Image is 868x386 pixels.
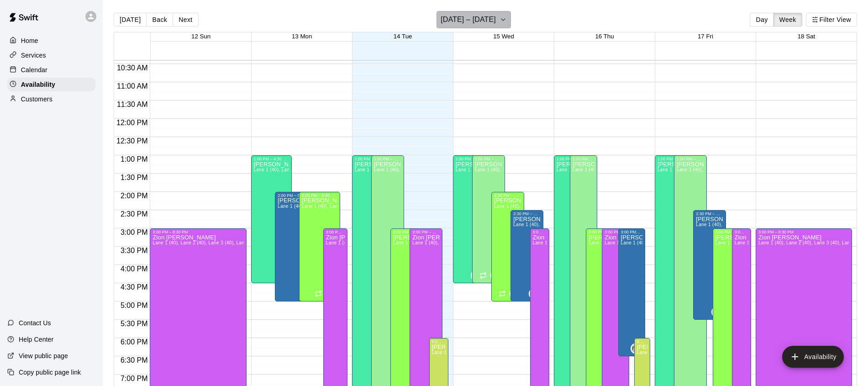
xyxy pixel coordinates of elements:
[798,33,815,40] button: 18 Sat
[278,204,500,209] span: Lane 1 (40), Lane 2 (40), Lane 3 (40), Lane 4 (65), Lane 5 (65), Lane 6 (65), speed agility/weigh...
[254,157,289,161] div: 1:00 PM – 4:30 PM
[677,157,704,161] div: 1:00 PM – 8:00 PM
[146,13,173,26] button: Back
[533,230,547,234] div: 3:00 PM – 8:30 PM
[393,240,615,245] span: Lane 1 (40), Lane 2 (40), Lane 3 (40), Lane 4 (65), Lane 5 (65), Lane 6 (65), speed agility/weigh...
[618,228,646,356] div: 3:00 PM – 6:30 PM: Available
[773,13,802,26] button: Week
[510,210,543,301] div: 2:30 PM – 5:00 PM: Available
[432,350,654,355] span: Lane 1 (40), Lane 2 (40), Lane 3 (40), Lane 4 (65), Lane 5 (65), Lane 6 (65), speed agility/weigh...
[153,230,243,234] div: 3:00 PM – 8:30 PM
[173,13,198,26] button: Next
[118,338,150,346] span: 6:00 PM
[115,82,150,90] span: 11:00 AM
[374,157,401,161] div: 1:00 PM – 9:00 PM
[7,92,95,106] a: Customers
[114,137,150,145] span: 12:30 PM
[605,230,626,234] div: 3:00 PM – 8:30 PM
[299,192,340,301] div: 2:00 PM – 5:00 PM: Available
[698,33,713,40] span: 17 Fri
[302,204,524,209] span: Lane 1 (40), Lane 2 (40), Lane 3 (40), Lane 4 (65), Lane 5 (65), Lane 6 (65), speed agility/weigh...
[118,265,150,273] span: 4:00 PM
[278,193,313,198] div: 2:00 PM – 5:00 PM
[513,222,736,227] span: Lane 1 (40), Lane 2 (40), Lane 3 (40), Lane 4 (65), Lane 5 (65), Lane 6 (65), speed agility/weigh...
[513,212,541,216] div: 2:30 PM – 5:00 PM
[693,210,726,320] div: 2:30 PM – 5:30 PM: Available
[7,78,95,91] a: Availability
[696,212,723,216] div: 2:30 PM – 5:30 PM
[355,157,382,161] div: 1:00 PM – 9:30 PM
[493,33,514,40] button: 15 Wed
[557,157,579,161] div: 1:00 PM – 9:30 PM
[605,240,827,245] span: Lane 1 (40), Lane 2 (40), Lane 3 (40), Lane 4 (65), Lane 5 (65), Lane 6 (65), speed agility/weigh...
[21,95,53,104] p: Customers
[595,33,614,40] button: 16 Thu
[118,155,150,163] span: 1:00 PM
[658,157,685,161] div: 1:00 PM – 9:30 PM
[394,33,412,40] span: 14 Tue
[510,288,521,299] div: Brandon Taylor
[118,320,150,328] span: 5:30 PM
[456,157,483,161] div: 1:00 PM – 4:30 PM
[374,167,596,172] span: Lane 1 (40), Lane 2 (40), Lane 3 (40), Lane 4 (65), Lane 5 (65), Lane 6 (65), speed agility/weigh...
[441,13,496,26] h6: [DATE] – [DATE]
[251,155,292,283] div: 1:00 PM – 4:30 PM: Available
[637,339,647,344] div: 6:00 PM – 9:00 PM
[118,356,150,364] span: 6:30 PM
[118,301,150,309] span: 5:00 PM
[19,368,81,377] p: Copy public page link
[191,33,210,40] button: 12 Sun
[21,36,38,45] p: Home
[533,240,755,245] span: Lane 1 (40), Lane 2 (40), Lane 3 (40), Lane 4 (65), Lane 5 (65), Lane 6 (65), speed agility/weigh...
[315,290,322,297] span: Recurring availability
[806,13,857,26] button: Filter View
[637,350,859,355] span: Lane 1 (40), Lane 2 (40), Lane 3 (40), Lane 4 (65), Lane 5 (65), Lane 6 (65), speed agility/weigh...
[7,34,95,48] a: Home
[573,157,594,161] div: 1:00 PM – 9:00 PM
[494,204,716,209] span: Lane 1 (40), Lane 2 (40), Lane 3 (40), Lane 4 (65), Lane 5 (65), Lane 6 (65), speed agility/weigh...
[711,307,722,317] div: matt gonzalez
[254,167,476,172] span: Lane 1 (40), Lane 2 (40), Lane 3 (40), Lane 4 (65), Lane 5 (65), Lane 6 (65), speed agility/weigh...
[21,80,55,89] p: Availability
[499,290,506,297] span: Recurring availability
[302,193,337,198] div: 2:00 PM – 5:00 PM
[573,167,795,172] span: Lane 1 (40), Lane 2 (40), Lane 3 (40), Lane 4 (65), Lane 5 (65), Lane 6 (65), speed agility/weigh...
[479,272,487,279] span: Recurring availability
[632,344,640,353] span: mg
[475,157,502,161] div: 1:00 PM – 4:30 PM
[7,48,95,62] a: Services
[494,193,521,198] div: 2:00 PM – 5:00 PM
[631,343,642,354] div: matt gonzalez
[19,318,51,328] p: Contact Us
[118,174,150,181] span: 1:30 PM
[19,351,68,360] p: View public page
[292,33,312,40] button: 13 Mon
[750,13,773,26] button: Day
[475,167,697,172] span: Lane 1 (40), Lane 2 (40), Lane 3 (40), Lane 4 (65), Lane 5 (65), Lane 6 (65), speed agility/weigh...
[21,51,46,60] p: Services
[114,119,150,127] span: 12:00 PM
[326,240,548,245] span: Lane 1 (40), Lane 2 (40), Lane 3 (40), Lane 4 (65), Lane 5 (65), Lane 6 (65), speed agility/weigh...
[456,167,678,172] span: Lane 1 (40), Lane 2 (40), Lane 3 (40), Lane 4 (65), Lane 5 (65), Lane 6 (65), speed agility/weigh...
[115,100,150,108] span: 11:30 AM
[118,192,150,200] span: 2:00 PM
[118,228,150,236] span: 3:00 PM
[453,155,486,283] div: 1:00 PM – 4:30 PM: Available
[412,240,635,245] span: Lane 1 (40), Lane 2 (40), Lane 3 (40), Lane 4 (65), Lane 5 (65), Lane 6 (65), speed agility/weigh...
[393,230,421,234] div: 3:00 PM – 9:00 PM
[491,192,524,301] div: 2:00 PM – 5:00 PM: Available
[589,230,610,234] div: 3:00 PM – 9:00 PM
[735,230,748,234] div: 3:00 PM – 8:30 PM
[326,230,345,234] div: 3:00 PM – 8:30 PM
[19,335,53,344] p: Help Center
[472,155,505,283] div: 1:00 PM – 4:30 PM: Available
[621,230,643,234] div: 3:00 PM – 6:30 PM
[437,11,511,28] button: [DATE] – [DATE]
[118,247,150,254] span: 3:30 PM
